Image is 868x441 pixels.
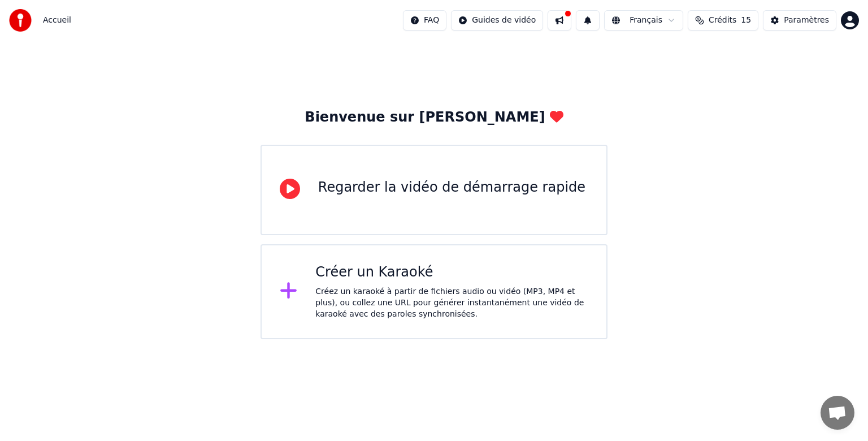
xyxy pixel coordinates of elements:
[709,15,736,26] span: Crédits
[43,15,71,26] nav: breadcrumb
[784,15,829,26] div: Paramètres
[318,179,585,197] div: Regarder la vidéo de démarrage rapide
[763,10,836,31] button: Paramètres
[451,10,543,31] button: Guides de vidéo
[403,10,446,31] button: FAQ
[305,109,563,127] div: Bienvenue sur [PERSON_NAME]
[315,263,588,282] div: Créer un Karaoké
[688,10,758,31] button: Crédits15
[821,396,854,430] a: Ouvrir le chat
[741,15,751,26] span: 15
[9,9,32,32] img: youka
[315,286,588,320] div: Créez un karaoké à partir de fichiers audio ou vidéo (MP3, MP4 et plus), ou collez une URL pour g...
[43,15,71,26] span: Accueil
